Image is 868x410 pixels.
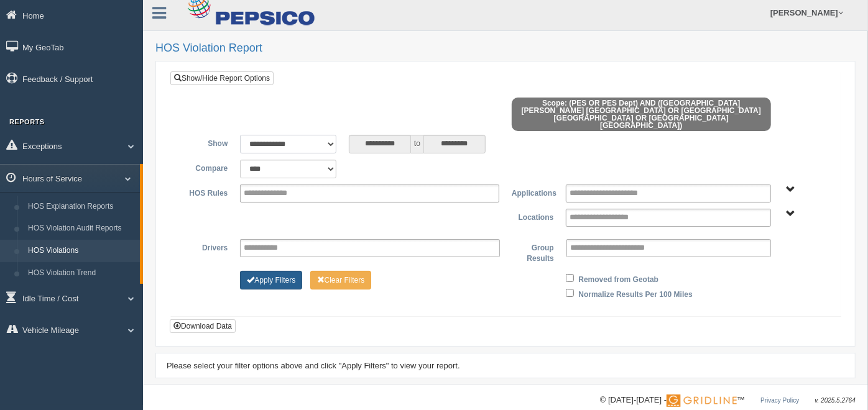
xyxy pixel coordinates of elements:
h2: HOS Violation Report [155,42,856,55]
button: Change Filter Options [240,271,302,289]
a: HOS Violation Audit Reports [22,217,140,240]
label: Show [180,135,234,150]
label: Compare [180,160,234,175]
label: HOS Rules [180,184,234,199]
label: Group Results [506,239,560,265]
label: Removed from Geotab [578,271,658,286]
button: Download Data [170,319,236,333]
label: Applications [506,184,560,199]
span: v. 2025.5.2764 [815,397,856,404]
a: HOS Explanation Reports [22,196,140,218]
div: © [DATE]-[DATE] - ™ [600,394,856,407]
a: Privacy Policy [760,397,799,404]
a: HOS Violations [22,240,140,262]
span: Please select your filter options above and click "Apply Filters" to view your report. [167,361,460,370]
a: HOS Violation Trend [22,262,140,285]
a: Show/Hide Report Options [170,71,274,85]
button: Change Filter Options [310,271,372,289]
label: Locations [506,209,560,224]
img: Gridline [667,394,737,407]
span: to [411,135,423,153]
span: Scope: (PES OR PES Dept) AND ([GEOGRAPHIC_DATA][PERSON_NAME] [GEOGRAPHIC_DATA] OR [GEOGRAPHIC_DAT... [512,98,771,131]
label: Drivers [180,239,234,254]
label: Normalize Results Per 100 Miles [578,286,692,301]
